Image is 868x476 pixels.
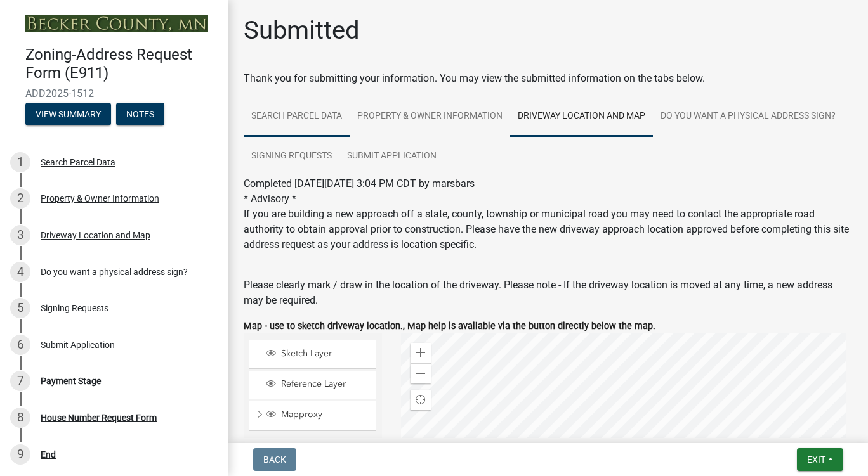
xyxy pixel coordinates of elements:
div: * Advisory * [244,191,853,252]
div: Sketch Layer [264,348,372,361]
a: Search Parcel Data [244,96,350,137]
div: Property & Owner Information [41,194,159,203]
div: Payment Stage [41,376,101,385]
a: Property & Owner Information [350,96,510,137]
img: Becker County, Minnesota [25,15,208,32]
div: 4 [10,262,30,282]
div: Zoom out [411,363,431,383]
div: If you are building a new approach off a state, county, township or municipal road you may need t... [244,207,853,252]
a: Do you want a physical address sign? [653,96,843,137]
button: Notes [116,103,164,125]
span: Expand [254,409,264,422]
span: ADD2025-1512 [25,87,203,100]
wm-modal-confirm: Summary [25,110,111,120]
div: Submit Application [41,340,115,349]
div: Zoom in [411,343,431,363]
span: Back [263,454,286,465]
a: Signing Requests [244,136,339,177]
div: 9 [10,444,30,465]
li: Reference Layer [249,371,376,399]
div: Please clearly mark / draw in the location of the driveway. Please note - If the driveway locatio... [244,278,853,308]
label: Map - use to sketch driveway location., Map help is available via the button directly below the map. [244,322,655,331]
div: Reference Layer [264,378,372,391]
wm-modal-confirm: Notes [116,110,164,120]
div: 3 [10,225,30,245]
a: Driveway Location and Map [510,96,653,137]
span: Exit [807,454,825,465]
div: End [41,450,56,459]
div: Find my location [411,390,431,410]
div: House Number Request Form [41,413,157,422]
li: Mapproxy [249,401,376,430]
span: Mapproxy [278,409,372,420]
button: View Summary [25,103,111,125]
span: Reference Layer [278,378,372,390]
h4: Zoning-Address Request Form (E911) [25,46,218,82]
li: Sketch Layer [249,340,376,369]
h1: Submitted [244,15,360,46]
div: 1 [10,152,30,172]
div: 6 [10,335,30,355]
div: 8 [10,408,30,428]
div: Search Parcel Data [41,158,115,167]
button: Exit [797,448,843,471]
ul: Layer List [248,337,378,434]
button: Back [253,448,296,471]
div: Do you want a physical address sign? [41,267,188,276]
div: 5 [10,298,30,318]
a: Submit Application [339,136,444,177]
div: Signing Requests [41,304,109,312]
div: 7 [10,371,30,391]
div: Mapproxy [264,409,372,421]
span: Sketch Layer [278,348,372,359]
span: Completed [DATE][DATE] 3:04 PM CDT by marsbars [244,177,475,190]
div: Driveway Location and Map [41,231,150,240]
div: 2 [10,188,30,209]
div: Thank you for submitting your information. You may view the submitted information on the tabs below. [244,71,853,86]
